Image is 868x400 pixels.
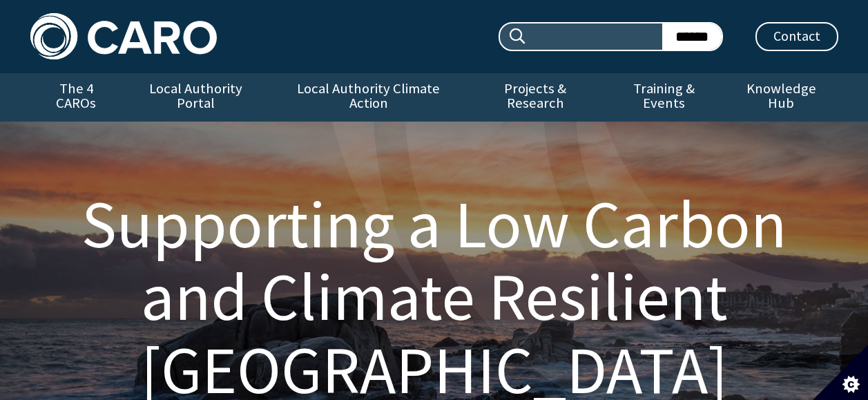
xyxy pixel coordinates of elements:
a: Contact [755,22,838,51]
a: Local Authority Portal [122,73,270,122]
img: Caro logo [30,13,217,59]
a: Projects & Research [467,73,604,122]
button: Set cookie preferences [813,345,868,400]
a: Local Authority Climate Action [270,73,467,122]
a: Training & Events [604,73,724,122]
a: The 4 CAROs [30,73,122,122]
a: Knowledge Hub [724,73,838,122]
